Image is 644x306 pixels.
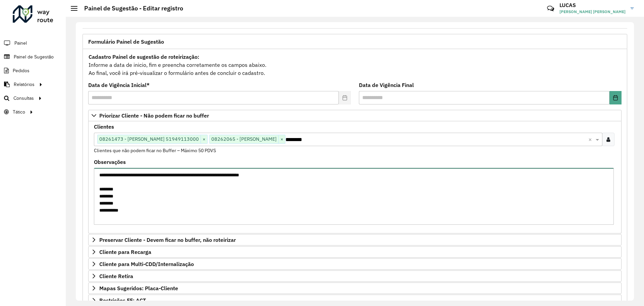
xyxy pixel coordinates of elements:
[543,1,558,16] a: Contato Rápido
[99,286,178,291] span: Mapas Sugeridos: Placa-Cliente
[99,237,236,243] span: Preservar Cliente - Devem ficar no buffer, não roteirizar
[88,81,150,89] label: Data de Vigência Inicial
[278,135,285,143] span: ×
[88,270,622,282] a: Cliente Retira
[88,110,622,121] a: Priorizar Cliente - Não podem ficar no buffer
[88,52,622,77] div: Informe a data de inicio, fim e preencha corretamente os campos abaixo. Ao final, você irá pré-vi...
[559,9,626,15] span: [PERSON_NAME] [PERSON_NAME]
[88,234,622,246] a: Preservar Cliente - Devem ficar no buffer, não roteirizar
[13,95,34,102] span: Consultas
[14,81,35,88] span: Relatórios
[99,113,209,118] span: Priorizar Cliente - Não podem ficar no buffer
[99,273,133,279] span: Cliente Retira
[88,295,622,306] a: Restrições FF: ACT
[609,91,622,104] button: Choose Date
[77,5,183,12] h2: Painel de Sugestão - Editar registro
[94,123,114,131] label: Clientes
[88,121,622,233] div: Priorizar Cliente - Não podem ficar no buffer
[13,67,30,74] span: Pedidos
[88,39,164,44] span: Formulário Painel de Sugestão
[99,298,146,303] span: Restrições FF: ACT
[201,135,207,143] span: ×
[98,135,201,143] span: 08261473 - [PERSON_NAME] 51949113000
[559,2,626,8] h3: LUCAS
[210,135,278,143] span: 08262065 - [PERSON_NAME]
[99,249,151,255] span: Cliente para Recarga
[94,158,126,166] label: Observações
[89,53,199,60] strong: Cadastro Painel de sugestão de roteirização:
[88,282,622,294] a: Mapas Sugeridos: Placa-Cliente
[99,261,194,267] span: Cliente para Multi-CDD/Internalização
[88,246,622,258] a: Cliente para Recarga
[14,40,27,47] span: Painel
[94,147,216,154] small: Clientes que não podem ficar no Buffer – Máximo 50 PDVS
[13,108,25,116] span: Tático
[14,53,54,60] span: Painel de Sugestão
[359,81,414,89] label: Data de Vigência Final
[88,258,622,270] a: Cliente para Multi-CDD/Internalização
[588,135,594,143] span: Clear all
